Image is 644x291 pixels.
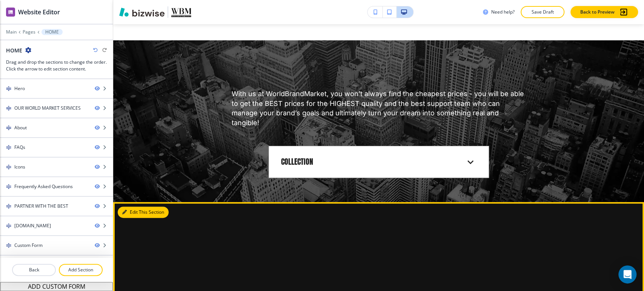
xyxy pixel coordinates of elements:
[12,264,56,276] button: Back
[41,29,63,35] button: HOME
[6,59,107,72] h3: Drag and drop the sections to change the order. Click the arrow to edit section content.
[530,9,555,15] p: Save Draft
[60,266,102,273] p: Add Section
[6,86,11,91] img: Drag
[570,6,638,18] button: Back to Preview
[13,266,55,273] p: Back
[580,9,615,15] p: Back to Preview
[6,204,11,209] img: Drag
[618,265,636,283] div: Open Intercom Messenger
[281,157,313,167] p: COLLECTION
[14,144,25,151] div: FAQs
[119,8,164,17] img: Bizwise Logo
[491,9,515,15] h3: Need help?
[59,264,103,276] button: Add Section
[14,85,25,92] div: Hero
[23,29,35,35] button: Pages
[6,125,11,130] img: Drag
[6,46,22,54] h2: HOME
[14,203,68,210] div: PARTNER WITH THE BEST
[14,105,81,112] div: OUR WORLD MARKET SERVICES
[275,152,483,172] div: COLLECTION
[6,29,17,35] button: Main
[14,164,25,170] div: Icons
[6,184,11,189] img: Drag
[521,6,564,18] button: Save Draft
[6,106,11,111] img: Drag
[232,89,526,128] p: With us at WorldBrandMarket, you won’t always find the cheapest prices - you will be able to get ...
[14,183,73,190] div: Frequently Asked Questions
[14,242,43,249] div: Custom Form
[45,29,59,35] p: HOME
[6,164,11,170] img: Drag
[14,124,27,131] div: About
[171,7,192,17] img: Your Logo
[6,243,11,248] img: Drag
[6,8,15,17] img: editor icon
[18,8,60,17] h2: Website Editor
[14,222,51,229] div: WORLD.BRAND.MARKET
[6,223,11,228] img: Drag
[118,207,169,218] button: Edit This Section
[6,145,11,150] img: Drag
